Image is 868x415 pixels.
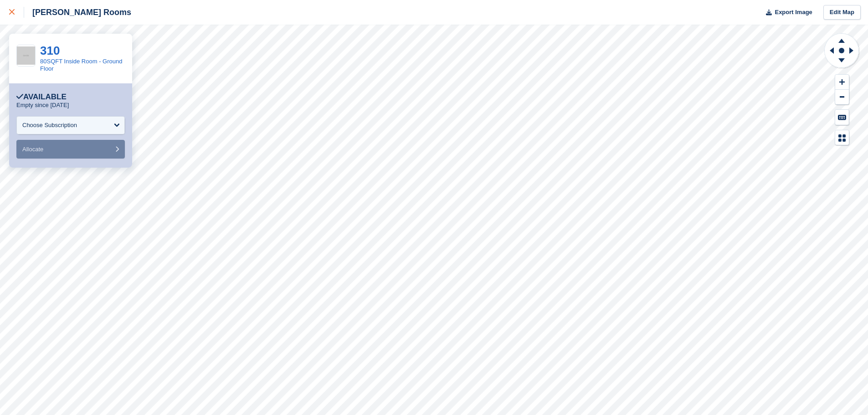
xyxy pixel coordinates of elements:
[22,121,77,130] div: Choose Subscription
[835,90,849,105] button: Zoom Out
[760,5,812,20] button: Export Image
[823,5,861,20] a: Edit Map
[835,130,849,145] button: Map Legend
[835,75,849,90] button: Zoom In
[16,140,125,159] button: Allocate
[40,44,60,57] a: 310
[835,110,849,125] button: Keyboard Shortcuts
[40,58,122,72] a: 80SQFT Inside Room - Ground Floor
[16,102,69,109] p: Empty since [DATE]
[775,8,812,17] span: Export Image
[22,146,43,153] span: Allocate
[17,46,35,65] img: 256x256-placeholder-a091544baa16b46aadf0b611073c37e8ed6a367829ab441c3b0103e7cf8a5b1b.png
[16,92,67,102] div: Available
[24,7,131,18] div: [PERSON_NAME] Rooms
